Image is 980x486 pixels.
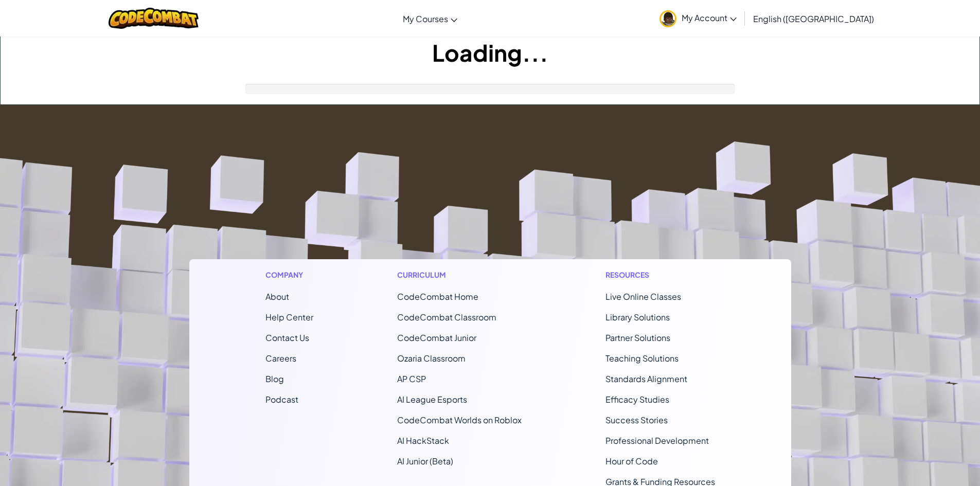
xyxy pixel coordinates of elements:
a: CodeCombat Junior [397,332,476,343]
a: Help Center [265,312,313,322]
a: Library Solutions [605,312,670,322]
a: Ozaria Classroom [397,353,466,364]
h1: Resources [605,269,715,280]
a: CodeCombat Classroom [397,312,496,322]
a: English ([GEOGRAPHIC_DATA]) [748,5,879,32]
a: Live Online Classes [605,291,681,302]
a: Teaching Solutions [605,353,679,364]
img: CodeCombat logo [109,8,199,29]
a: Blog [265,373,284,384]
a: AP CSP [397,373,426,384]
a: AI League Esports [397,394,467,405]
a: Hour of Code [605,456,658,466]
a: Standards Alignment [605,373,687,384]
a: My Account [654,2,742,34]
span: CodeCombat Home [397,291,478,302]
a: Podcast [265,394,298,405]
a: Careers [265,353,296,364]
a: Efficacy Studies [605,394,669,405]
span: English ([GEOGRAPHIC_DATA]) [753,13,874,24]
a: AI Junior (Beta) [397,456,453,466]
a: My Courses [398,5,462,32]
span: Contact Us [265,332,309,343]
h1: Curriculum [397,269,522,280]
a: AI HackStack [397,435,449,446]
h1: Company [265,269,313,280]
a: Professional Development [605,435,709,446]
a: About [265,291,289,302]
a: CodeCombat Worlds on Roblox [397,415,522,425]
span: My Courses [403,13,448,24]
span: My Account [682,12,737,23]
a: Success Stories [605,415,668,425]
a: Partner Solutions [605,332,670,343]
img: avatar [660,10,676,27]
h1: Loading... [1,37,979,68]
